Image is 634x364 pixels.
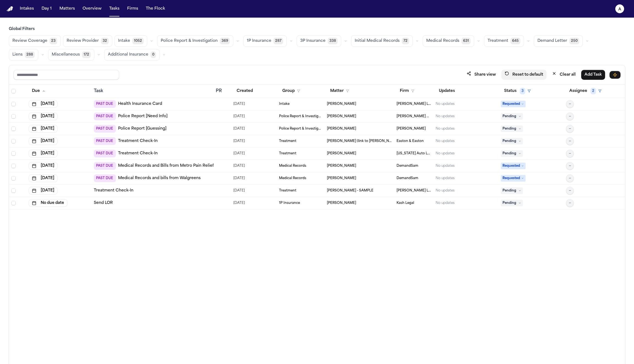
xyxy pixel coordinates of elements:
span: 32 [101,38,109,44]
h3: Global Filters [9,26,625,32]
button: Medical Records631 [423,35,474,47]
a: Home [7,6,13,12]
span: Miscellaneous [52,52,80,58]
button: Firms [125,4,140,14]
span: 1P Insurance [247,38,271,44]
button: Intakes [18,4,36,14]
button: Demand Letter250 [534,35,583,47]
span: Treatment [488,38,508,44]
button: Intake1052 [114,35,147,47]
span: Review Coverage [12,38,47,44]
span: Initial Medical Records [355,38,400,44]
button: 3P Insurance338 [297,35,341,47]
button: Miscellaneous172 [48,49,94,61]
button: Share view [463,70,499,80]
button: Add Task [581,70,605,80]
button: Day 1 [39,4,54,14]
span: 23 [50,38,57,44]
button: Treatment645 [484,35,524,47]
span: Police Report & Investigation [161,38,218,44]
button: 1P Insurance287 [243,35,287,47]
span: 631 [461,38,471,44]
button: Tasks [107,4,122,14]
button: Initial Medical Records72 [351,35,413,47]
button: Review Provider32 [63,35,112,47]
span: 338 [328,38,338,44]
span: 0 [151,51,156,58]
button: No due date [29,199,67,207]
span: Intake [118,38,130,44]
span: 369 [220,38,230,44]
span: 250 [569,38,579,44]
button: Matters [57,4,77,14]
span: 645 [510,38,520,44]
span: 172 [82,51,91,58]
span: Additional Insurance [108,52,148,58]
button: The Flock [144,4,167,14]
span: 1052 [132,38,144,44]
button: Additional Insurance0 [104,49,160,61]
button: Liens288 [9,49,38,61]
button: Clear all [549,70,579,80]
span: Demand Letter [537,38,567,44]
button: Overview [80,4,104,14]
span: 72 [402,38,409,44]
span: 288 [25,51,35,58]
img: Finch Logo [7,6,13,12]
button: Reset to default [501,70,546,80]
button: Review Coverage23 [9,35,61,47]
button: Immediate Task [610,71,621,79]
span: Liens [12,52,23,58]
span: Medical Records [426,38,459,44]
span: 287 [274,38,283,44]
span: Review Provider [67,38,99,44]
span: 3P Insurance [300,38,326,44]
button: Police Report & Investigation369 [157,35,233,47]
